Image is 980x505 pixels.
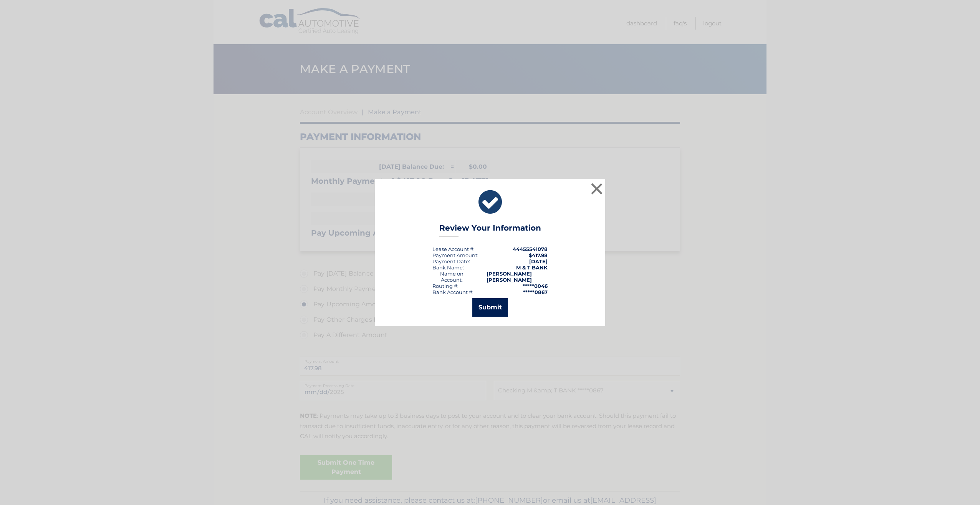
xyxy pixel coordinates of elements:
div: Payment Amount: [432,252,478,258]
strong: M & T BANK [516,264,548,271]
div: Lease Account #: [432,246,475,252]
strong: 44455541078 [513,246,548,252]
span: Payment Date [432,258,469,264]
div: Name on Account: [432,271,471,283]
span: [DATE] [529,258,548,264]
strong: [PERSON_NAME] [PERSON_NAME] [487,271,532,283]
button: × [589,181,604,196]
div: Bank Account #: [432,289,473,295]
div: : [432,258,470,264]
span: $417.98 [529,252,548,258]
div: Routing #: [432,283,459,289]
button: Submit [472,298,508,317]
div: Bank Name: [432,264,464,271]
h3: Review Your Information [439,223,541,237]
